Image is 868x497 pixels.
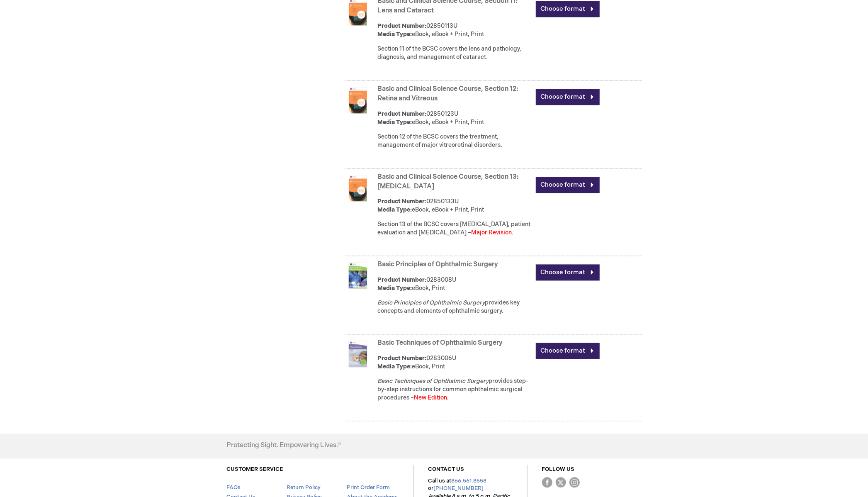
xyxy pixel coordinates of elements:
font: Major Revision [472,229,512,236]
div: 0283006U eBook, Print [378,354,532,371]
a: Choose format [536,343,600,359]
strong: Media Type: [378,119,412,126]
a: Return Policy [287,484,321,491]
div: 02850123U eBook, eBook + Print, Print [378,110,532,127]
a: FAQs [227,484,241,491]
a: Choose format [536,1,600,17]
p: provides key concepts and elements of ophthalmic surgery. [378,299,532,315]
strong: Product Number: [378,355,427,362]
a: Basic Principles of Ophthalmic Surgery [378,261,498,268]
strong: Product Number: [378,22,427,29]
a: Basic Techniques of Ophthalmic Surgery [378,339,503,347]
strong: Product Number: [378,110,427,117]
div: Section 12 of the BCSC covers the treatment, management of major vitreoretinal disorders. [378,133,532,149]
a: CUSTOMER SERVICE [227,466,283,473]
strong: Product Number: [378,198,427,205]
a: 866.561.8558 [452,478,487,484]
div: provides step-by-step instructions for common ophthalmic surgical procedures – . [378,377,532,402]
strong: Media Type: [378,206,412,213]
strong: Product Number: [378,276,427,283]
strong: Media Type: [378,31,412,38]
a: Basic and Clinical Science Course, Section 13: [MEDICAL_DATA] [378,173,519,190]
img: Basic and Clinical Science Course, Section 13: Refractive Surgery [345,175,371,201]
a: Basic and Clinical Science Course, Section 12: Retina and Vitreous [378,85,518,102]
a: Print Order Form [347,484,390,491]
img: Basic Techniques of Ophthalmic Surgery [345,341,371,367]
div: Section 13 of the BCSC covers [MEDICAL_DATA], patient evaluation and [MEDICAL_DATA] – . [378,220,532,237]
div: Section 11 of the BCSC covers the lens and pathology, diagnosis, and management of cataract. [378,45,532,61]
a: Choose format [536,177,600,193]
div: 02850113U eBook, eBook + Print, Print [378,22,532,39]
strong: Media Type: [378,363,412,370]
img: Facebook [542,477,552,487]
a: Choose format [536,264,600,280]
a: CONTACT US [428,466,464,473]
strong: Media Type: [378,285,412,292]
em: Basic Techniques of Ophthalmic Surgery [378,378,489,385]
div: 02850133U eBook, eBook + Print, Print [378,197,532,214]
img: Basic and Clinical Science Course, Section 12: Retina and Vitreous [345,87,371,113]
font: New Edition [414,394,447,401]
img: instagram [569,477,580,487]
a: [PHONE_NUMBER] [434,485,484,492]
div: 0283008U eBook, Print [378,276,532,292]
em: Basic Principles of Ophthalmic Surgery [378,299,485,306]
a: FOLLOW US [542,466,575,473]
img: Basic Principles of Ophthalmic Surgery [345,262,371,289]
a: Choose format [536,89,600,105]
img: Twitter [556,477,566,487]
h4: Protecting Sight. Empowering Lives.® [227,442,341,449]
